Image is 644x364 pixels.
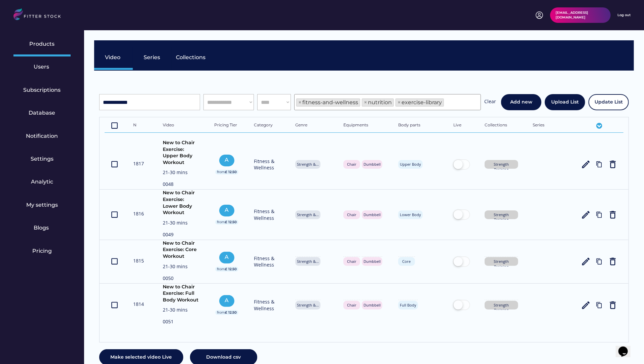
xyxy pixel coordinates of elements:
div: Strength Training [486,212,517,223]
div: Log out [617,13,631,17]
div: Dumbbell [364,162,381,167]
li: exercise-library [395,98,444,107]
div: from [217,170,225,174]
div: Subscriptions [24,86,61,94]
div: Chair [345,302,358,308]
span: × [364,100,367,105]
div: Strength &... [297,212,319,217]
div: Series [533,122,566,129]
div: 21-30 mins [163,169,200,177]
button: crop_din [110,121,119,131]
div: from [217,267,225,272]
div: 0050 [163,275,200,283]
div: 0049 [163,231,200,240]
div: Strength Training [486,162,517,172]
div: from [217,220,225,225]
div: 1816 [133,210,148,217]
iframe: chat widget [616,337,637,357]
div: Chair [345,259,358,264]
div: 21-30 mins [163,263,200,272]
span: × [298,100,302,105]
div: Core [400,259,413,264]
li: nutrition [362,98,394,107]
div: Dumbbell [364,302,381,308]
div: Fitness & Wellness [254,255,281,268]
div: Genre [295,122,329,129]
button: edit [581,256,591,267]
div: Settings [31,155,53,163]
div: 1817 [133,160,148,167]
img: LOGO.svg [13,8,67,22]
div: A [221,253,233,261]
div: A [221,156,233,164]
div: Database [29,109,55,117]
button: delete_outline [608,159,618,169]
div: 21-30 mins [163,219,200,228]
button: Update List [589,94,629,110]
div: Strength Training [486,259,517,269]
button: delete_outline [608,210,618,220]
text: crop_din [110,122,119,130]
div: [EMAIL_ADDRESS][DOMAIN_NAME] [556,10,605,20]
div: Upper Body [400,162,421,167]
div: Strength &... [297,302,319,308]
div: Full Body [400,302,416,308]
div: My settings [26,201,58,209]
button: crop_din [110,300,119,310]
div: Equipments [344,122,384,129]
div: Products [30,40,55,48]
text: crop_din [110,301,119,309]
div: Collections [485,122,518,129]
div: from [217,310,225,315]
div: Video [105,54,122,61]
button: crop_din [110,256,119,267]
div: New to Chair Exercise: Lower Body Workout [163,190,200,216]
li: fitness-and-wellness [296,98,360,107]
div: New to Chair Exercise: Upper Body Workout [163,139,200,166]
div: Dumbbell [364,259,381,264]
div: Body parts [399,122,439,129]
div: A [221,297,233,304]
text: crop_din [110,210,119,219]
div: £ 12.50 [225,310,237,315]
div: 1815 [133,257,148,264]
text: crop_din [110,257,119,266]
div: Users [34,63,50,71]
div: Fitness & Wellness [254,208,281,221]
button: edit [581,210,591,220]
text: crop_din [110,160,119,169]
div: Pricing Tier [214,122,239,129]
div: £ 12.50 [225,220,237,225]
div: 1814 [133,301,148,308]
div: Strength &... [297,259,319,264]
div: 0048 [163,181,200,189]
img: profile-circle.svg [535,11,543,19]
div: Video [163,122,200,129]
div: Strength &... [297,162,319,167]
div: Lower Body [400,212,421,217]
div: N [133,122,148,129]
button: Add new [501,94,541,110]
div: Collections [176,54,206,61]
div: Series [144,54,161,61]
div: Pricing [32,247,52,255]
div: 0051 [163,318,200,327]
button: delete_outline [608,300,618,310]
div: £ 12.50 [225,170,237,174]
div: Notification [26,132,58,140]
div: Dumbbell [364,212,381,217]
button: edit [581,300,591,310]
div: New to Chair Exercise: Core Workout [163,240,200,260]
div: Chair [345,212,358,217]
span: × [397,100,401,105]
div: Analytic [31,178,53,186]
div: £ 12.50 [225,267,237,272]
button: crop_din [110,210,119,220]
div: Chair [345,162,358,167]
button: edit [581,159,591,169]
